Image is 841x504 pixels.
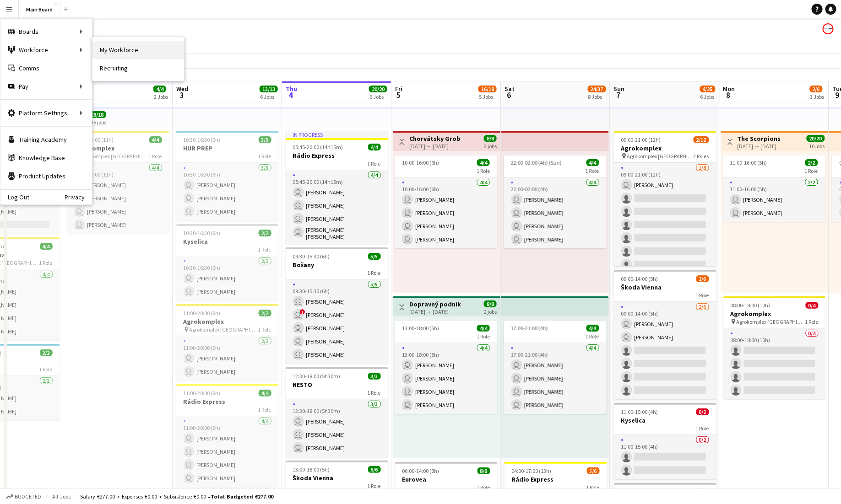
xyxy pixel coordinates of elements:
[0,41,92,59] div: Workforce
[586,159,599,166] span: 4/4
[176,317,279,326] h3: Agrokomplex
[0,130,92,149] a: Training Academy
[586,167,599,174] span: 1 Role
[286,131,388,244] div: In progress05:45-20:00 (14h15m)4/4Rádio Express1 Role4/405:45-20:00 (14h15m) [PERSON_NAME] [PERSO...
[696,275,709,282] span: 2/6
[176,304,279,381] div: 11:00-20:00 (9h)2/2Agrokomplex Agrokomplex [GEOGRAPHIC_DATA]1 Role2/211:00-20:00 (9h) [PERSON_NAM...
[88,118,106,126] div: 245 jobs
[286,247,388,364] app-job-card: 09:30-15:30 (6h)5/5Bošany1 Role5/509:30-15:30 (6h) [PERSON_NAME] ![PERSON_NAME] [PERSON_NAME] [PE...
[722,90,735,100] span: 8
[368,253,381,260] span: 5/5
[621,136,661,143] span: 09:00-21:00 (12h)
[477,484,490,491] span: 1 Role
[184,310,221,316] span: 11:00-20:00 (9h)
[74,136,114,143] span: 09:00-20:00 (11h)
[723,310,826,318] h3: Agrokomplex
[154,93,168,100] div: 2 Jobs
[621,275,658,282] span: 09:00-14:00 (5h)
[806,302,819,309] span: 0/4
[184,136,221,143] span: 10:30-16:30 (6h)
[39,259,53,266] span: 1 Role
[614,435,716,479] app-card-role: 0/211:00-15:00 (4h)
[368,160,381,167] span: 1 Role
[175,90,188,100] span: 3
[5,492,43,502] button: Budgeted
[696,292,709,299] span: 1 Role
[368,466,381,473] span: 6/6
[614,85,625,93] span: Sun
[588,86,606,92] span: 24/37
[479,93,496,100] div: 5 Jobs
[621,408,658,415] span: 11:00-15:00 (4h)
[190,326,258,333] span: Agrokomplex [GEOGRAPHIC_DATA]
[368,269,381,276] span: 1 Role
[614,131,716,266] div: 09:00-21:00 (12h)2/12Agrokomplex Agrokomplex [GEOGRAPHIC_DATA]2 Roles1/809:00-21:00 (12h) [PERSON...
[478,86,497,92] span: 16/18
[176,224,279,300] div: 10:30-16:30 (6h)2/2Kyselica1 Role2/210:30-16:30 (6h) [PERSON_NAME] [PERSON_NAME]
[738,143,781,150] div: [DATE] → [DATE]
[67,144,169,152] h3: Agrokomplex
[504,321,607,414] app-job-card: 17:00-21:00 (4h)4/41 Role4/417:00-21:00 (4h) [PERSON_NAME] [PERSON_NAME] [PERSON_NAME] [PERSON_NAME]
[286,279,388,364] app-card-role: 5/509:30-15:30 (6h) [PERSON_NAME] ![PERSON_NAME] [PERSON_NAME] [PERSON_NAME] [PERSON_NAME]
[0,149,92,167] a: Knowledge Base
[19,0,60,18] button: Main Board
[176,144,279,152] h3: HUR PREP
[260,93,277,100] div: 6 Jobs
[394,90,402,100] span: 5
[176,237,279,246] h3: Kyselica
[723,155,825,222] div: 11:00-16:00 (5h)2/21 Role2/211:00-16:00 (5h) [PERSON_NAME] [PERSON_NAME]
[409,143,461,150] div: [DATE] → [DATE]
[286,151,388,160] h3: Rádio Express
[614,416,716,424] h3: Kyselica
[588,93,606,100] div: 8 Jobs
[738,134,781,143] h3: The Scorpions
[176,336,279,381] app-card-role: 2/211:00-20:00 (9h) [PERSON_NAME] [PERSON_NAME]
[723,328,826,399] app-card-role: 0/408:00-18:00 (10h)
[293,466,330,473] span: 13:00-18:00 (5h)
[614,270,716,399] app-job-card: 09:00-14:00 (5h)2/6Škoda Vienna1 Role2/609:00-14:00 (5h) [PERSON_NAME] [PERSON_NAME]
[39,366,53,373] span: 1 Role
[730,159,767,166] span: 11:00-16:00 (5h)
[477,325,490,332] span: 4/4
[259,230,271,236] span: 2/2
[40,243,53,250] span: 4/4
[395,321,497,414] div: 13:00-18:00 (5h)4/41 Role4/413:00-18:00 (5h) [PERSON_NAME] [PERSON_NAME] [PERSON_NAME] [PERSON_NAME]
[0,77,92,96] div: Pay
[259,136,271,143] span: 3/3
[805,159,818,166] span: 2/2
[176,131,279,220] app-job-card: 10:30-16:30 (6h)3/3HUR PREP1 Role3/310:30-16:30 (6h) [PERSON_NAME] [PERSON_NAME] [PERSON_NAME]
[92,59,184,77] a: Recruiting
[67,131,169,234] div: 09:00-20:00 (11h)4/4Agrokomplex Agrokomplex [GEOGRAPHIC_DATA]1 Role4/409:00-20:00 (11h) [PERSON_N...
[300,309,305,315] span: !
[395,85,402,93] span: Fri
[477,167,490,174] span: 1 Role
[176,416,279,487] app-card-role: 4/411:00-20:00 (9h) [PERSON_NAME] [PERSON_NAME] [PERSON_NAME] [PERSON_NAME]
[293,373,341,380] span: 12:30-18:00 (5h30m)
[286,85,297,93] span: Thu
[395,343,497,414] app-card-role: 4/413:00-18:00 (5h) [PERSON_NAME] [PERSON_NAME] [PERSON_NAME] [PERSON_NAME]
[694,153,709,160] span: 2 Roles
[258,326,271,333] span: 1 Role
[613,90,625,100] span: 7
[614,403,716,479] app-job-card: 11:00-15:00 (4h)0/2Kyselica1 Role0/211:00-15:00 (4h)
[50,493,72,500] span: All jobs
[477,333,490,340] span: 1 Role
[286,367,388,457] div: 12:30-18:00 (5h30m)3/3NESTO1 Role3/312:30-18:00 (5h30m) [PERSON_NAME] [PERSON_NAME] [PERSON_NAME]
[614,163,716,287] app-card-role: 1/809:00-21:00 (12h) [PERSON_NAME]
[259,390,271,397] span: 4/4
[176,384,279,487] app-job-card: 11:00-20:00 (9h)4/4Rádio Express1 Role4/411:00-20:00 (9h) [PERSON_NAME] [PERSON_NAME] [PERSON_NAM...
[586,484,600,491] span: 1 Role
[260,86,278,92] span: 13/13
[368,144,381,150] span: 4/4
[258,246,271,253] span: 1 Role
[586,333,599,340] span: 1 Role
[477,467,490,474] span: 8/8
[284,90,297,100] span: 4
[286,170,388,244] app-card-role: 4/405:45-20:00 (14h15m) [PERSON_NAME] [PERSON_NAME] [PERSON_NAME] [PERSON_NAME] [PERSON_NAME]
[0,167,92,185] a: Product Updates
[823,23,834,34] app-user-avatar: Backstage Crew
